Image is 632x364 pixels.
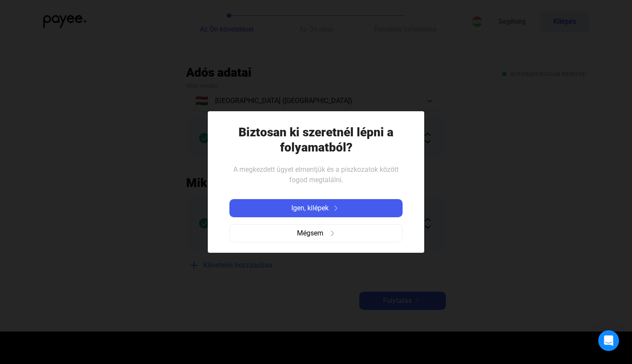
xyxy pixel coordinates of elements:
[229,125,403,155] h1: Biztosan ki szeretnél lépni a folyamatból?
[598,330,619,351] div: Open Intercom Messenger
[229,224,403,242] button: Mégsemarrow-right-grey
[233,165,399,184] span: A megkezdett ügyet elmentjük és a piszkozatok között fogod megtalálni.
[331,206,341,211] img: arrow-right-white
[229,199,403,217] button: Igen, kilépekarrow-right-white
[291,203,329,213] span: Igen, kilépek
[330,231,335,236] img: arrow-right-grey
[297,228,323,238] span: Mégsem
